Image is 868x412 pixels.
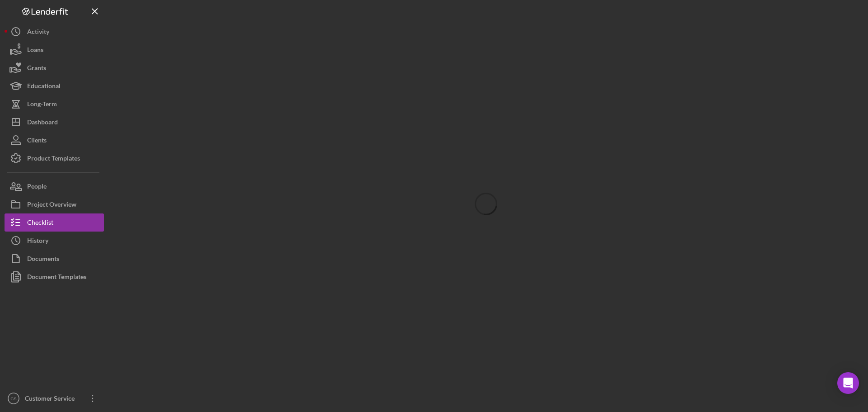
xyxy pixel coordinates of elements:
button: Loans [5,41,104,59]
div: Customer Service [23,389,81,410]
div: Activity [27,23,49,43]
div: Document Templates [27,268,86,288]
button: Project Overview [5,195,104,213]
div: Grants [27,59,46,79]
button: Product Templates [5,149,104,167]
button: Document Templates [5,268,104,286]
div: Checklist [27,213,53,234]
div: Dashboard [27,113,58,133]
button: Checklist [5,213,104,232]
div: People [27,177,47,198]
button: Documents [5,250,104,268]
button: Educational [5,77,104,95]
div: Educational [27,77,61,97]
div: Documents [27,250,59,270]
button: Grants [5,59,104,77]
div: History [27,232,48,252]
div: Long-Term [27,95,57,115]
div: Loans [27,41,43,61]
div: Clients [27,131,47,152]
button: Long-Term [5,95,104,113]
button: Clients [5,131,104,149]
button: History [5,232,104,250]
button: Activity [5,23,104,41]
div: Product Templates [27,149,80,170]
button: Dashboard [5,113,104,131]
div: Open Intercom Messenger [837,372,859,394]
div: Project Overview [27,195,76,216]
text: CS [10,396,16,401]
button: People [5,177,104,195]
button: CSCustomer Service [5,389,104,407]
